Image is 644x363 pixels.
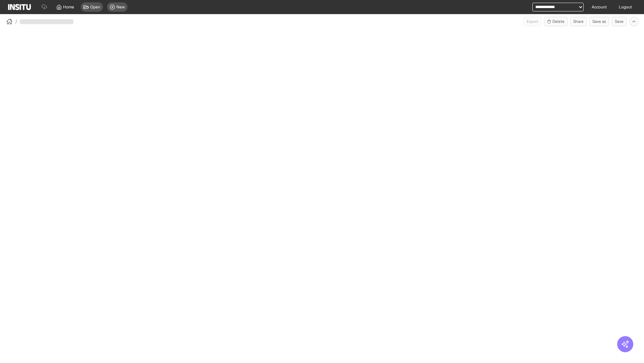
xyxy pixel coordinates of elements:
[5,17,17,26] button: /
[116,4,125,10] span: New
[612,17,627,26] button: Save
[15,18,17,25] span: /
[63,4,74,10] span: Home
[570,17,587,26] button: Share
[524,17,541,26] span: Can currently only export from Insights reports.
[524,17,541,26] button: Export
[589,17,609,26] button: Save as
[90,4,100,10] span: Open
[544,17,568,26] button: Delete
[8,4,31,10] img: Logo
